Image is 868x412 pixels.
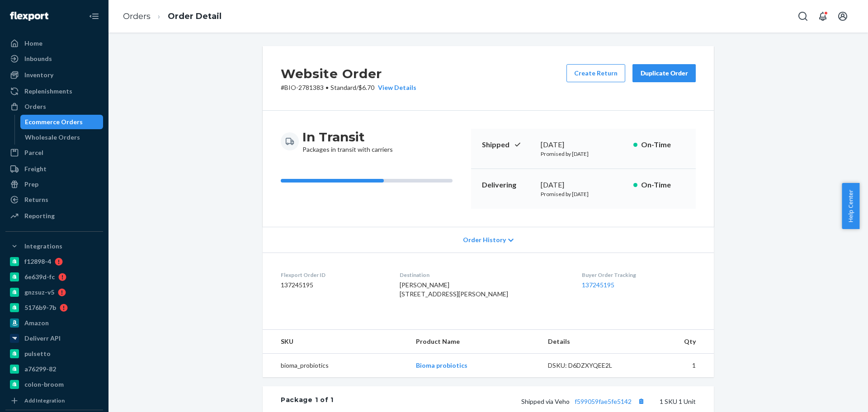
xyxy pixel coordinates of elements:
a: colon-broom [5,377,103,392]
a: Inbounds [5,51,103,66]
div: Duplicate Order [640,69,688,78]
a: Orders [123,11,151,21]
div: Orders [24,102,46,111]
a: 6e639d-fc [5,270,103,284]
span: Standard [330,84,356,91]
p: Promised by [DATE] [541,190,626,198]
div: Inbounds [24,54,52,63]
div: Prep [24,180,38,189]
a: Inventory [5,68,103,82]
p: On-Time [641,140,685,150]
a: Prep [5,177,103,192]
a: 5176b9-7b [5,300,103,315]
span: Shipped via Veho [521,398,647,405]
span: [PERSON_NAME] [STREET_ADDRESS][PERSON_NAME] [400,281,508,298]
p: Promised by [DATE] [541,150,626,158]
button: Copy tracking number [635,395,647,407]
div: [DATE] [541,140,626,150]
a: Returns [5,192,103,207]
a: Bioma probiotics [416,361,467,369]
span: Order History [463,235,506,244]
th: Qty [640,330,714,354]
a: Amazon [5,316,103,330]
p: # BIO-2781383 / $6.70 [281,83,416,92]
a: Order Detail [168,11,222,21]
a: Reporting [5,209,103,223]
button: Create Return [566,64,625,82]
p: Delivering [482,180,533,190]
a: Parcel [5,145,103,160]
p: On-Time [641,180,685,190]
button: Duplicate Order [632,64,696,82]
div: Package 1 of 1 [281,395,334,407]
a: f12898-4 [5,254,103,269]
button: Close Navigation [85,7,103,25]
div: Wholesale Orders [25,133,80,142]
td: bioma_probiotics [263,354,409,378]
ol: breadcrumbs [116,3,229,30]
div: Parcel [24,148,43,157]
div: DSKU: D6DZXYQEE2L [548,361,633,370]
div: Packages in transit with carriers [302,129,393,154]
div: Reporting [24,211,55,220]
dd: 137245195 [281,281,385,290]
div: 6e639d-fc [24,272,55,281]
a: Ecommerce Orders [20,115,104,129]
a: 137245195 [582,281,614,289]
a: pulsetto [5,346,103,361]
span: • [325,84,329,91]
a: f599059fae5fe5142 [575,398,632,405]
div: Integrations [24,242,62,251]
div: 5176b9-7b [24,303,56,312]
div: Freight [24,164,47,173]
dt: Buyer Order Tracking [582,271,696,279]
h2: Website Order [281,64,416,83]
button: View Details [374,83,416,92]
div: Ecommerce Orders [25,117,83,126]
div: Returns [24,195,48,204]
th: Details [541,330,640,354]
div: f12898-4 [24,257,51,266]
div: Add Integration [24,397,65,404]
button: Open account menu [834,7,852,25]
a: Add Integration [5,395,103,406]
a: Wholesale Orders [20,130,104,145]
div: a76299-82 [24,365,56,374]
div: [DATE] [541,180,626,190]
td: 1 [640,354,714,378]
button: Integrations [5,239,103,253]
div: Replenishments [24,87,72,96]
th: SKU [263,330,409,354]
div: gnzsuz-v5 [24,288,54,297]
dt: Destination [400,271,568,279]
a: a76299-82 [5,362,103,376]
a: Orders [5,99,103,114]
a: Freight [5,162,103,176]
a: Deliverr API [5,331,103,346]
a: gnzsuz-v5 [5,285,103,300]
dt: Flexport Order ID [281,271,385,279]
a: Replenishments [5,84,103,98]
th: Product Name [409,330,540,354]
h3: In Transit [302,129,393,145]
div: pulsetto [24,349,51,358]
button: Open Search Box [794,7,812,25]
div: Home [24,39,42,48]
button: Open notifications [814,7,832,25]
p: Shipped [482,140,533,150]
div: 1 SKU 1 Unit [334,395,696,407]
button: Help Center [842,183,859,229]
img: Flexport logo [10,12,48,21]
div: colon-broom [24,380,64,389]
div: Inventory [24,70,53,80]
a: Home [5,36,103,51]
div: Deliverr API [24,334,61,343]
div: Amazon [24,318,49,328]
